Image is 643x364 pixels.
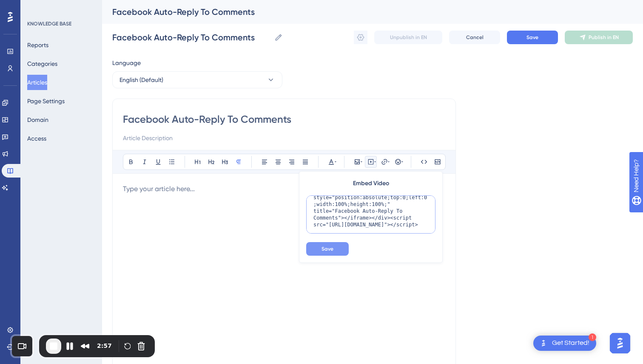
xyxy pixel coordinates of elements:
[27,112,48,127] button: Domain
[27,75,47,90] button: Articles
[321,245,333,252] span: Save
[112,31,271,43] input: Article Name
[565,31,633,44] button: Publish in EN
[27,20,71,27] div: KNOWLEDGE BASE
[27,131,46,146] button: Access
[466,34,484,41] span: Cancel
[589,34,619,41] span: Publish in EN
[27,56,57,71] button: Categories
[589,333,596,341] div: 1
[533,336,596,351] div: Open Get Started! checklist, remaining modules: 1
[507,31,558,44] button: Save
[552,339,589,348] div: Get Started!
[538,338,549,348] img: launcher-image-alternative-text
[449,31,500,44] button: Cancel
[119,75,163,85] span: English (Default)
[112,71,282,88] button: English (Default)
[374,31,442,44] button: Unpublish in EN
[123,133,445,143] input: Article Description
[390,34,427,41] span: Unpublish in EN
[607,330,633,356] iframe: UserGuiding AI Assistant Launcher
[306,195,435,234] textarea: <div style="padding:49.79% 0 0 0;position:relative;"><iframe src="[URL][DOMAIN_NAME]" frameborder...
[27,37,48,53] button: Reports
[526,34,538,41] span: Save
[306,242,349,256] button: Save
[353,178,389,189] span: Embed Video
[112,58,141,68] span: Language
[20,2,53,12] span: Need Help?
[123,113,445,126] input: Article Title
[27,93,65,109] button: Page Settings
[112,6,612,18] div: Facebook Auto-Reply To Comments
